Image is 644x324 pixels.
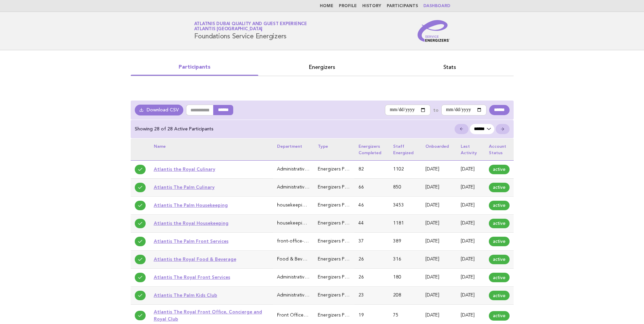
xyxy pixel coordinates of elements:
[131,62,258,72] a: Participants
[421,178,457,196] td: [DATE]
[389,269,421,287] td: 180
[318,257,365,262] span: Energizers Participant
[421,287,457,305] td: [DATE]
[339,4,357,8] a: Profile
[421,215,457,233] td: [DATE]
[489,183,510,192] span: active
[154,274,230,280] a: Atlantis The Royal Front Services
[354,178,389,196] td: 66
[389,251,421,269] td: 316
[389,178,421,196] td: 850
[154,238,228,244] a: Atlantis The Palm Front Services
[433,107,439,113] label: to
[457,215,485,233] td: [DATE]
[489,291,510,300] span: active
[154,202,228,208] a: Atlantis The Palm Housekeeping
[457,178,485,196] td: [DATE]
[389,215,421,233] td: 1181
[318,185,365,190] span: Energizers Participant
[418,20,450,42] img: Service Energizers
[354,233,389,251] td: 37
[489,165,510,174] span: active
[421,269,457,287] td: [DATE]
[354,269,389,287] td: 26
[194,22,307,31] a: Atlatnis Dubai Quality and Guest ExperienceAtlantis [GEOGRAPHIC_DATA]
[318,313,365,318] span: Energizers Participant
[423,4,450,8] a: Dashboard
[489,237,510,246] span: active
[354,196,389,214] td: 46
[154,220,228,226] a: Atlantis the Royal Housekeeping
[318,221,365,226] span: Energizers Participant
[318,203,365,208] span: Energizers Participant
[277,239,335,244] span: front-office-guest-services
[154,166,215,172] a: Atlantis the Royal Culinary
[354,287,389,305] td: 23
[489,273,510,282] span: active
[386,62,514,72] a: Stats
[457,196,485,214] td: [DATE]
[389,287,421,305] td: 208
[362,4,381,8] a: History
[489,219,510,228] span: active
[277,221,326,226] span: housekeeping-laundry
[273,139,314,160] th: Department
[389,233,421,251] td: 389
[277,167,403,172] span: Administrative & General (Executive Office, HR, IT, Finance)
[318,293,365,298] span: Energizers Participant
[485,139,514,160] th: Account status
[457,233,485,251] td: [DATE]
[457,287,485,305] td: [DATE]
[421,233,457,251] td: [DATE]
[354,251,389,269] td: 26
[135,105,184,115] a: Download CSV
[318,167,365,172] span: Energizers Participant
[354,160,389,178] td: 82
[150,139,273,160] th: Name
[258,62,386,72] a: Energizers
[489,311,510,321] span: active
[421,160,457,178] td: [DATE]
[154,184,215,190] a: Atlantis The Palm Culinary
[489,255,510,264] span: active
[389,139,421,160] th: Staff energized
[389,196,421,214] td: 3453
[277,293,403,298] span: Administrative & General (Executive Office, HR, IT, Finance)
[194,22,307,40] h1: Foundations Service Energizers
[135,126,214,132] p: Showing 28 of 28 Active Participants
[277,257,315,262] span: Food & Beverage
[277,275,403,280] span: Administrative & General (Executive Office, HR, IT, Finance)
[277,185,403,190] span: Administrative & General (Executive Office, HR, IT, Finance)
[320,4,333,8] a: Home
[277,203,326,208] span: housekeeping-laundry
[457,251,485,269] td: [DATE]
[457,160,485,178] td: [DATE]
[489,201,510,210] span: active
[389,160,421,178] td: 1102
[354,139,389,160] th: Energizers completed
[277,313,363,318] span: Front Office, Concierge and Royal Club
[194,27,263,32] span: Atlantis [GEOGRAPHIC_DATA]
[318,275,365,280] span: Energizers Participant
[154,292,217,298] a: Atlantis The Palm Kids Club
[457,139,485,160] th: Last activity
[354,215,389,233] td: 44
[387,4,418,8] a: Participants
[421,196,457,214] td: [DATE]
[421,251,457,269] td: [DATE]
[314,139,354,160] th: Type
[154,309,262,321] a: Atlantis The Royal Front Office, Concierge and Royal Club
[421,139,457,160] th: Onboarded
[154,256,236,262] a: Atlantis the Royal Food & Beverage
[318,239,365,244] span: Energizers Participant
[457,269,485,287] td: [DATE]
